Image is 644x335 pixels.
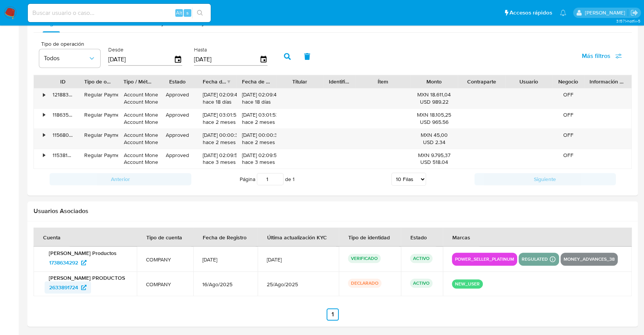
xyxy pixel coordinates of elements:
[186,9,189,16] span: s
[176,9,182,16] span: Alt
[616,18,640,24] span: 3.157.1-hotfix-5
[34,207,632,215] h2: Usuarios Asociados
[509,9,552,17] span: Accesos rápidos
[585,9,628,16] p: juan.tosini@mercadolibre.com
[560,10,566,16] a: Notificaciones
[630,9,638,17] a: Salir
[192,8,208,18] button: search-icon
[28,8,211,18] input: Buscar usuario o caso...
